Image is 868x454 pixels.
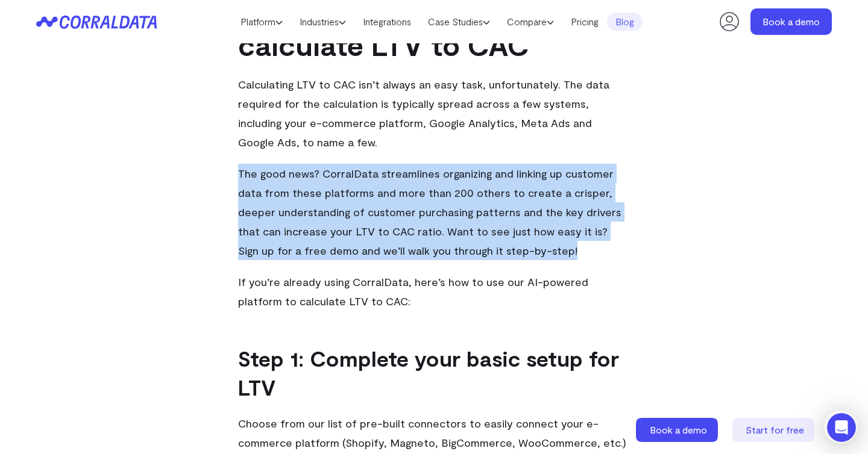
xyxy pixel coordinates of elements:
[650,424,707,435] span: Book a demo
[636,418,720,442] a: Book a demo
[232,13,291,31] a: Platform
[562,13,607,31] a: Pricing
[291,13,354,31] a: Industries
[824,410,858,444] iframe: Intercom live chat discovery launcher
[238,345,619,400] b: Step 1: Complete your basic setup for LTV
[750,8,832,35] a: Book a demo
[420,13,498,31] a: Case Studies
[498,13,562,31] a: Compare
[732,418,817,442] a: Start for free
[354,13,420,31] a: Integrations
[827,413,856,442] iframe: Intercom live chat
[746,424,804,435] span: Start for free
[238,275,588,308] span: If you’re already using CorralData, here’s how to use our AI-powered platform to calculate LTV to...
[238,167,621,257] span: The good news? CorralData streamlines organizing and linking up customer data from these platform...
[607,13,643,31] a: Blog
[238,78,609,149] span: Calculating LTV to CAC isn’t always an easy task, unfortunately. The data required for the calcul...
